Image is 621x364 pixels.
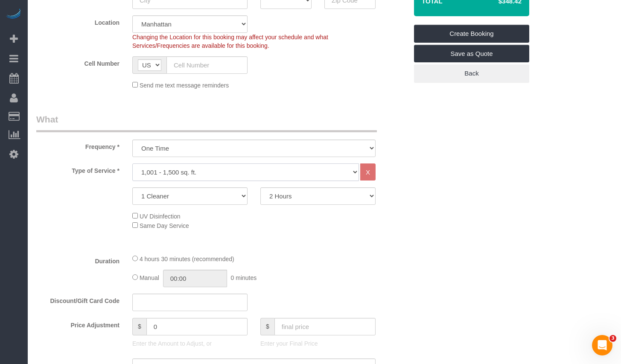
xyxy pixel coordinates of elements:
label: Cell Number [30,56,126,68]
a: Create Booking [414,25,529,43]
legend: What [36,113,377,132]
span: 3 [609,335,616,342]
input: Cell Number [166,56,248,74]
span: Manual [140,274,159,281]
span: 4 hours 30 minutes (recommended) [140,256,234,262]
span: 0 minutes [231,274,257,281]
span: $ [132,318,146,335]
span: $ [260,318,274,335]
span: Same Day Service [140,222,189,229]
label: Price Adjustment [30,318,126,329]
span: UV Disinfection [140,213,181,220]
p: Enter your Final Price [260,339,376,348]
label: Type of Service * [30,163,126,175]
label: Location [30,15,126,27]
label: Discount/Gift Card Code [30,294,126,305]
iframe: Intercom live chat [592,335,612,355]
label: Frequency * [30,140,126,151]
label: Duration [30,254,126,265]
span: Changing the Location for this booking may affect your schedule and what Services/Frequencies are... [132,34,328,49]
input: final price [274,318,376,335]
a: Save as Quote [414,45,529,63]
span: Send me text message reminders [140,82,229,89]
img: Automaid Logo [5,9,22,20]
a: Back [414,64,529,82]
p: Enter the Amount to Adjust, or [132,339,248,348]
